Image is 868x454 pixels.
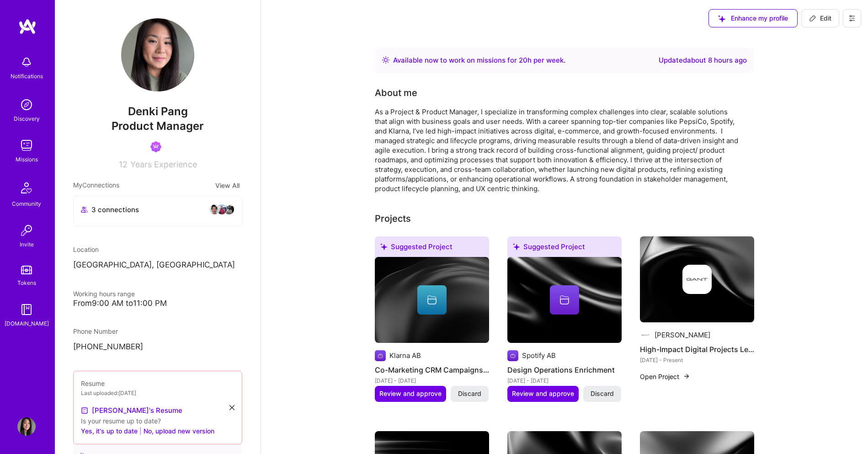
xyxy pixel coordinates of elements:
h4: High-Impact Digital Projects Leadership [640,343,754,355]
div: Location [73,245,242,254]
div: As a Project & Product Manager, I specialize in transforming complex challenges into clear, scala... [375,107,740,193]
span: Edit [809,14,831,23]
img: tokens [21,266,32,274]
img: Been on Mission [150,141,161,152]
button: Review and approve [375,386,446,401]
span: Discard [458,389,481,398]
img: Company logo [682,265,712,294]
button: Open Project [640,372,690,381]
h4: Design Operations Enrichment [507,364,622,376]
img: cover [375,257,489,343]
div: Projects [375,212,411,225]
button: Edit [801,9,839,27]
img: arrow-right [683,373,690,380]
span: Discard [591,389,614,398]
div: Last uploaded: [DATE] [81,388,234,398]
div: [PERSON_NAME] [655,330,710,340]
i: icon Collaborator [81,206,88,213]
div: Notifications [11,71,43,81]
span: Working hours range [73,290,135,298]
img: Company logo [375,350,386,361]
span: 20 [519,56,527,64]
img: Availability [382,56,389,64]
span: Enhance my profile [718,14,788,23]
button: No, upload new version [144,426,214,437]
p: [PHONE_NUMBER] [73,342,242,353]
img: Community [16,177,37,199]
img: cover [640,236,754,322]
div: Available now to work on missions for h per week . [393,55,565,66]
div: Suggested Project [507,236,622,261]
img: bell [17,53,36,71]
span: Denki Pang [73,105,242,118]
img: User Avatar [121,18,194,91]
div: From 9:00 AM to 11:00 PM [73,299,242,308]
div: [DATE] - Present [640,355,754,365]
div: Missions [16,155,38,164]
div: Updated about 8 hours ago [659,55,747,66]
span: Resume [81,379,105,387]
button: Discard [583,386,621,401]
span: Review and approve [379,389,442,398]
img: avatar [224,204,234,215]
img: logo [18,18,37,35]
button: 3 connectionsavataravataravatar [73,196,242,226]
a: User Avatar [15,417,38,436]
span: 3 connections [91,205,139,214]
img: Company logo [507,350,518,361]
p: [GEOGRAPHIC_DATA], [GEOGRAPHIC_DATA] [73,260,242,271]
button: Yes, it's up to date [81,426,138,437]
img: teamwork [17,136,36,155]
div: [DATE] - [DATE] [507,376,622,385]
a: [PERSON_NAME]'s Resume [81,405,182,416]
img: guide book [17,300,36,319]
img: Company logo [640,330,651,341]
img: Resume [81,407,88,414]
i: icon Close [229,405,234,410]
img: Invite [17,221,36,240]
span: 12 [119,160,128,169]
span: Phone Number [73,327,118,335]
img: discovery [17,96,36,114]
div: Discovery [14,114,40,123]
i: icon SuggestedTeams [380,243,387,250]
img: User Avatar [17,417,36,436]
div: [DATE] - [DATE] [375,376,489,385]
span: | [139,426,142,436]
i: icon SuggestedTeams [513,243,520,250]
span: Product Manager [112,119,204,133]
span: Years Experience [130,160,197,169]
div: About me [375,86,417,100]
img: avatar [209,204,220,215]
button: Review and approve [507,386,579,401]
div: Invite [20,240,34,249]
h4: Co-Marketing CRM Campaigns Management [375,364,489,376]
i: icon SuggestedTeams [718,15,725,22]
span: My Connections [73,180,119,191]
button: Enhance my profile [708,9,798,27]
span: Review and approve [512,389,574,398]
div: Tokens [17,278,36,288]
div: Klarna AB [389,351,421,360]
img: avatar [216,204,227,215]
div: Suggested Project [375,236,489,261]
button: Discard [451,386,489,401]
button: View All [213,180,242,191]
img: cover [507,257,622,343]
div: Spotify AB [522,351,556,360]
div: Community [12,199,41,208]
div: [DOMAIN_NAME] [5,319,49,328]
div: Is your resume up to date? [81,416,234,426]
